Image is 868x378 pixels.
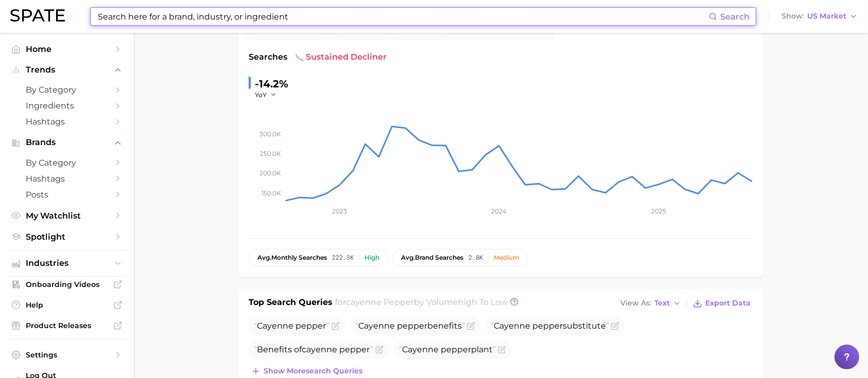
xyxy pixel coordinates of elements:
[26,350,108,359] span: Settings
[494,321,530,331] span: Cayenne
[26,300,108,310] span: Help
[26,232,108,242] span: Spotlight
[491,207,507,215] tspan: 2024
[260,150,281,157] tspan: 250.0k
[257,254,327,261] span: monthly searches
[402,345,439,354] span: Cayenne
[355,321,465,331] span: benefits
[26,280,108,289] span: Onboarding Videos
[26,211,108,221] span: My Watchlist
[249,296,333,311] h1: Top Search Queries
[8,318,126,333] a: Product Releases
[255,76,288,92] div: -14.2%
[8,135,126,150] button: Brands
[8,41,126,57] a: Home
[296,321,326,331] span: pepper
[364,254,379,261] div: High
[620,300,651,306] span: View As
[296,53,304,61] img: sustained decliner
[397,321,427,331] span: pepper
[611,322,619,330] button: Flag as miscategorized or irrelevant
[249,249,388,266] button: avg.monthly searches222.3kHigh
[532,321,563,331] span: pepper
[8,208,126,224] a: My Watchlist
[296,51,387,63] span: sustained decliner
[358,321,395,331] span: Cayenne
[26,190,108,200] span: Posts
[332,207,347,215] tspan: 2023
[498,346,506,354] button: Flag as miscategorized or irrelevant
[392,249,528,266] button: avg.brand searches2.8kMedium
[494,254,519,261] div: Medium
[26,174,108,184] span: Hashtags
[8,171,126,187] a: Hashtags
[8,114,126,130] a: Hashtags
[8,82,126,98] a: by Category
[262,189,281,196] tspan: 150.0k
[441,345,471,354] span: pepper
[26,321,108,330] span: Product Releases
[705,299,751,308] span: Export Data
[782,13,804,19] span: Show
[8,155,126,171] a: by Category
[618,297,684,310] button: View AsText
[336,296,508,311] h2: for by Volume
[401,254,415,261] abbr: average
[807,13,846,19] span: US Market
[8,62,126,78] button: Trends
[257,321,293,331] span: Cayenne
[259,130,281,138] tspan: 300.0k
[346,297,414,307] span: cayenne pepper
[8,229,126,245] a: Spotlight
[8,98,126,114] a: Ingredients
[26,259,108,268] span: Industries
[26,44,108,54] span: Home
[652,207,667,215] tspan: 2025
[654,300,670,306] span: Text
[779,10,860,23] button: ShowUS Market
[26,138,108,147] span: Brands
[259,169,281,177] tspan: 200.0k
[257,254,271,261] abbr: average
[8,277,126,292] a: Onboarding Videos
[255,91,277,99] button: YoY
[8,256,126,271] button: Industries
[720,12,750,22] span: Search
[467,322,475,330] button: Flag as miscategorized or irrelevant
[399,345,496,354] span: plant
[254,345,373,354] span: Benefits of
[332,322,340,330] button: Flag as miscategorized or irrelevant
[255,91,267,99] span: YoY
[459,297,508,307] span: high to low
[401,254,463,261] span: brand searches
[8,187,126,203] a: Posts
[264,367,362,375] span: Show more search queries
[26,101,108,111] span: Ingredients
[491,321,609,331] span: substitute
[302,345,337,354] span: cayenne
[339,345,370,354] span: pepper
[375,346,384,354] button: Flag as miscategorized or irrelevant
[10,9,65,22] img: SPATE
[249,51,287,63] span: Searches
[468,254,483,261] span: 2.8k
[97,8,709,25] input: Search here for a brand, industry, or ingredient
[8,297,126,313] a: Help
[332,254,354,261] span: 222.3k
[26,158,108,168] span: by Category
[26,85,108,95] span: by Category
[8,347,126,363] a: Settings
[690,296,753,311] button: Export Data
[26,117,108,127] span: Hashtags
[26,65,108,75] span: Trends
